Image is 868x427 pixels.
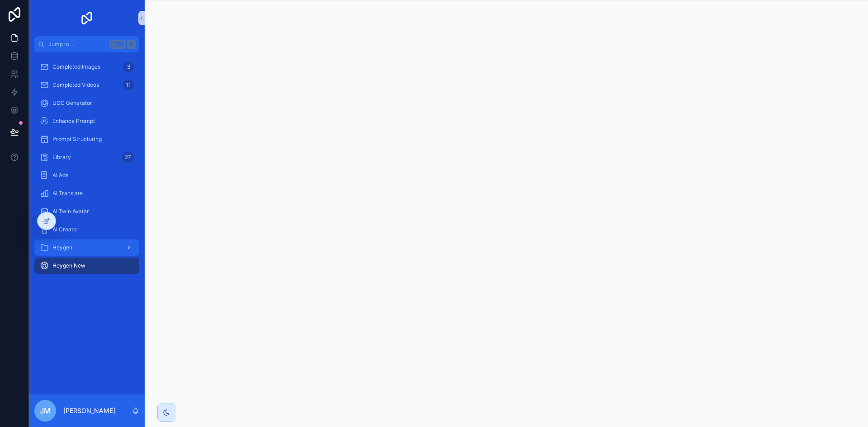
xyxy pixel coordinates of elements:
[34,131,139,147] a: Prompt Structuring
[34,113,139,129] a: Enhance Prompt
[123,80,134,90] div: 11
[109,40,126,49] span: Ctrl
[52,136,102,143] span: Prompt Structuring
[52,208,89,215] span: AI Twin Avatar
[34,59,139,75] a: Completed Images3
[34,185,139,202] a: AI Translate
[34,258,139,274] a: Heygen New
[127,41,135,48] span: K
[52,190,83,197] span: AI Translate
[29,52,145,286] div: scrollable content
[34,36,139,52] button: Jump to...CtrlK
[34,221,139,238] a: AI Creator
[34,167,139,183] a: AI Ads
[52,226,79,233] span: AI Creator
[80,11,94,25] img: App logo
[52,262,85,269] span: Heygen New
[52,172,68,179] span: AI Ads
[48,41,106,48] span: Jump to...
[123,61,134,72] div: 3
[34,77,139,93] a: Completed Videos11
[52,63,100,70] span: Completed Images
[34,239,139,256] a: Heygen
[34,203,139,220] a: AI Twin Avatar
[34,95,139,111] a: UGC Generator
[52,117,95,125] span: Enhance Prompt
[40,405,51,416] span: JM
[52,244,72,251] span: Heygen
[63,406,115,415] p: [PERSON_NAME]
[34,149,139,165] a: Library27
[52,154,71,161] span: Library
[52,81,99,89] span: Completed Videos
[122,152,134,163] div: 27
[52,99,92,107] span: UGC Generator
